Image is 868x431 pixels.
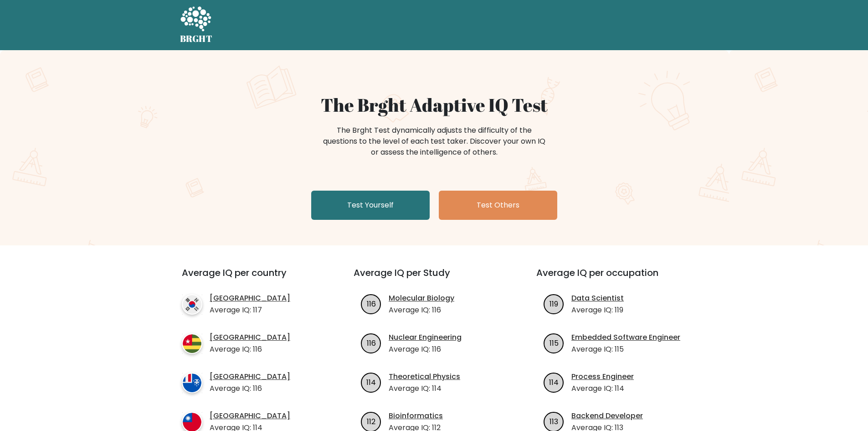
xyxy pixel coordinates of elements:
[311,191,430,220] a: Test Yourself
[210,383,290,394] p: Average IQ: 116
[571,332,680,343] a: Embedded Software Engineer
[210,371,290,382] a: [GEOGRAPHIC_DATA]
[182,267,321,289] h3: Average IQ per country
[536,267,697,289] h3: Average IQ per occupation
[210,305,290,316] p: Average IQ: 117
[571,344,680,355] p: Average IQ: 115
[571,293,624,304] a: Data Scientist
[571,305,624,316] p: Average IQ: 119
[389,332,462,343] a: Nuclear Engineering
[389,293,454,304] a: Molecular Biology
[212,94,657,116] h1: The Brght Adaptive IQ Test
[182,333,202,354] img: country
[210,344,290,355] p: Average IQ: 116
[354,267,514,289] h3: Average IQ per Study
[550,298,558,309] text: 119
[210,332,290,343] a: [GEOGRAPHIC_DATA]
[210,293,290,304] a: [GEOGRAPHIC_DATA]
[182,294,202,315] img: country
[389,344,462,355] p: Average IQ: 116
[367,338,376,348] text: 116
[367,416,375,426] text: 112
[439,191,557,220] a: Test Others
[389,383,460,394] p: Average IQ: 114
[180,33,213,44] h5: BRGHT
[571,371,634,382] a: Process Engineer
[367,298,376,309] text: 116
[180,4,213,47] a: BRGHT
[550,338,559,348] text: 115
[389,410,443,421] a: Bioinformatics
[550,416,558,426] text: 113
[210,410,290,421] a: [GEOGRAPHIC_DATA]
[549,377,559,387] text: 114
[182,373,202,393] img: country
[389,305,454,316] p: Average IQ: 116
[389,371,460,382] a: Theoretical Physics
[366,377,376,387] text: 114
[320,125,548,158] div: The Brght Test dynamically adjusts the difficulty of the questions to the level of each test take...
[571,383,634,394] p: Average IQ: 114
[571,410,643,421] a: Backend Developer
